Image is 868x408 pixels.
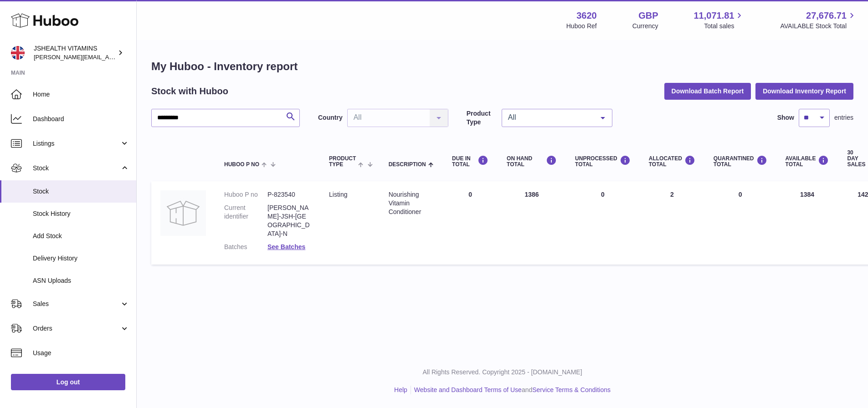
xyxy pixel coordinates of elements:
[33,164,120,173] span: Stock
[33,324,120,333] span: Orders
[267,190,311,199] dd: P-823540
[33,187,129,196] span: Stock
[329,156,356,168] span: Product Type
[806,10,847,22] span: 27,676.71
[452,155,488,168] div: DUE IN TOTAL
[33,300,120,308] span: Sales
[638,10,658,22] strong: GBP
[224,162,259,168] span: Huboo P no
[834,113,853,122] span: entries
[329,191,347,198] span: listing
[34,53,183,61] span: [PERSON_NAME][EMAIL_ADDRESS][DOMAIN_NAME]
[576,10,597,22] strong: 3620
[11,46,25,60] img: francesca@jshealthvitamins.com
[11,374,125,390] a: Log out
[151,85,228,97] h2: Stock with Huboo
[224,190,267,199] dt: Huboo P no
[144,368,861,377] p: All Rights Reserved. Copyright 2025 - [DOMAIN_NAME]
[160,190,206,236] img: product image
[780,22,857,31] span: AVAILABLE Stock Total
[632,22,658,31] div: Currency
[411,386,611,394] li: and
[640,181,704,265] td: 2
[389,190,434,216] div: Nourishing Vitamin Conditioner
[566,181,640,265] td: 0
[414,386,522,393] a: Website and Dashboard Terms of Use
[224,243,267,251] dt: Batches
[224,204,267,238] dt: Current identifier
[394,386,407,393] a: Help
[506,113,594,122] span: All
[739,191,742,198] span: 0
[693,10,745,31] a: 11,071.81 Total sales
[776,181,838,265] td: 1384
[33,232,129,240] span: Add Stock
[714,155,767,168] div: QUARANTINED Total
[507,155,557,168] div: ON HAND Total
[33,115,129,123] span: Dashboard
[33,254,129,263] span: Delivery History
[575,155,631,168] div: UNPROCESSED Total
[151,59,853,74] h1: My Huboo - Inventory report
[443,181,498,265] td: 0
[664,83,751,99] button: Download Batch Report
[693,10,734,22] span: 11,071.81
[532,386,611,393] a: Service Terms & Conditions
[33,349,129,357] span: Usage
[389,162,426,168] span: Description
[566,22,597,31] div: Huboo Ref
[780,10,857,31] a: 27,676.71 AVAILABLE Stock Total
[34,44,116,61] div: JSHEALTH VITAMINS
[267,243,305,250] a: See Batches
[777,113,794,122] label: Show
[498,181,566,265] td: 1386
[33,139,120,148] span: Listings
[786,155,829,168] div: AVAILABLE Total
[33,90,129,99] span: Home
[649,155,695,168] div: ALLOCATED Total
[33,209,129,218] span: Stock History
[467,109,497,127] label: Product Type
[33,276,129,285] span: ASN Uploads
[704,22,745,31] span: Total sales
[267,204,311,238] dd: [PERSON_NAME]-JSH-[GEOGRAPHIC_DATA]-N
[318,113,343,122] label: Country
[755,83,853,99] button: Download Inventory Report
